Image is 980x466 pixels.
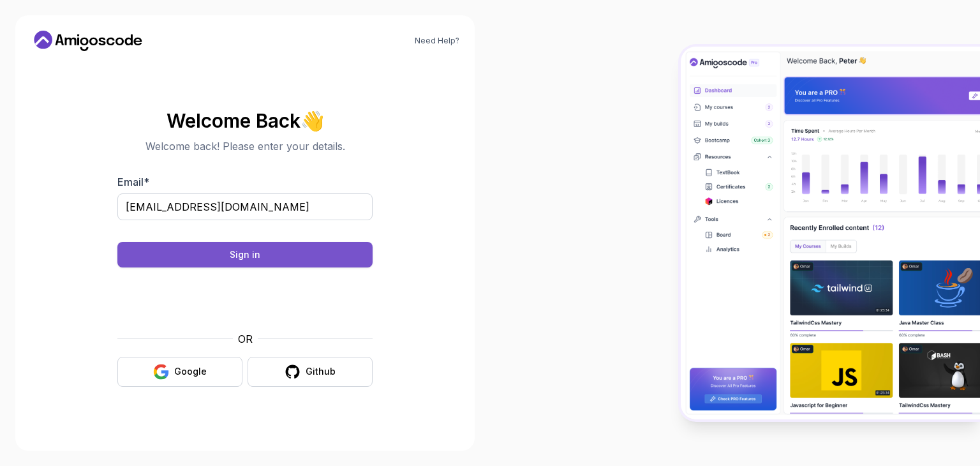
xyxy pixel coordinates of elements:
button: Sign in [117,242,373,267]
div: Google [174,365,207,378]
button: Google [117,357,242,387]
div: Sign in [230,248,260,261]
a: Need Help? [415,36,459,46]
button: Github [248,357,373,387]
a: Home link [31,31,145,51]
h2: Welcome Back [117,110,373,131]
input: Enter your email [117,193,373,220]
div: Github [306,365,336,378]
span: 👋 [300,110,323,130]
iframe: Widget containing checkbox for hCaptcha security challenge [149,275,341,324]
p: OR [238,331,253,347]
img: Amigoscode Dashboard [681,47,980,419]
p: Welcome back! Please enter your details. [117,139,373,154]
label: Email * [117,176,149,188]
